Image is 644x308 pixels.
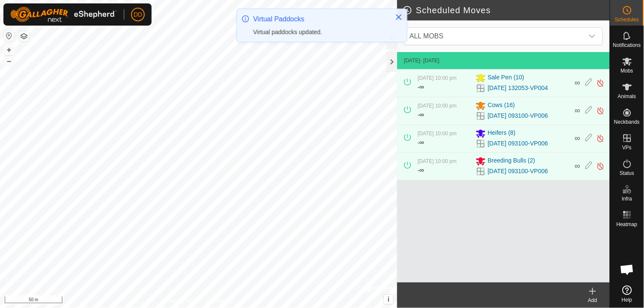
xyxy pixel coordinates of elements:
span: ∞ [575,78,580,87]
div: dropdown trigger [584,28,601,45]
h2: Scheduled Moves [402,5,610,15]
span: ∞ [419,83,424,90]
a: Contact Us [207,297,232,305]
span: Cows (16) [488,101,515,111]
button: Close [393,11,405,23]
span: DD [134,10,142,19]
span: Animals [618,94,636,99]
button: i [384,295,393,304]
span: [DATE] 10:00 pm [418,103,457,109]
span: Heatmap [617,222,638,227]
a: [DATE] 093100-VP006 [488,167,548,176]
a: [DATE] 132053-VP004 [488,84,548,93]
span: ∞ [575,134,580,142]
span: [DATE] 10:00 pm [418,131,457,137]
div: Add [576,296,610,304]
span: VPs [622,145,632,150]
span: ∞ [419,111,424,118]
a: Help [610,282,644,306]
img: Turn off schedule move [597,162,605,171]
div: - [418,82,424,92]
img: Turn off schedule move [597,106,605,115]
span: Infra [622,196,632,201]
span: Sale Pen (10) [488,73,524,83]
button: + [4,45,14,55]
button: Map Layers [19,31,29,41]
div: - [418,137,424,148]
span: ∞ [419,139,424,146]
span: Notifications [613,43,641,48]
button: – [4,56,14,66]
span: Breeding Bulls (2) [488,156,535,166]
span: [DATE] [404,58,420,64]
div: Virtual Paddocks [253,14,386,24]
a: [DATE] 093100-VP006 [488,139,548,148]
div: Open chat [615,257,640,282]
span: Neckbands [614,119,640,125]
span: ∞ [419,166,424,174]
img: Gallagher Logo [10,7,117,22]
span: ALL MOBS [410,32,443,40]
span: Help [622,297,632,302]
span: Schedules [615,17,639,22]
span: Status [620,171,634,176]
span: ∞ [575,106,580,115]
span: - [DATE] [420,58,439,64]
span: Mobs [621,68,633,73]
div: Virtual paddocks updated. [253,28,386,37]
span: [DATE] 10:00 pm [418,75,457,81]
div: - [418,110,424,120]
button: Reset Map [4,31,14,41]
span: i [388,296,389,303]
span: [DATE] 10:00 pm [418,158,457,164]
a: [DATE] 093100-VP006 [488,111,548,120]
div: - [418,165,424,175]
span: ∞ [575,162,580,170]
img: Turn off schedule move [597,78,605,87]
a: Privacy Policy [165,297,197,305]
span: ALL MOBS [406,28,584,45]
span: Heifers (8) [488,128,515,139]
img: Turn off schedule move [597,134,605,143]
